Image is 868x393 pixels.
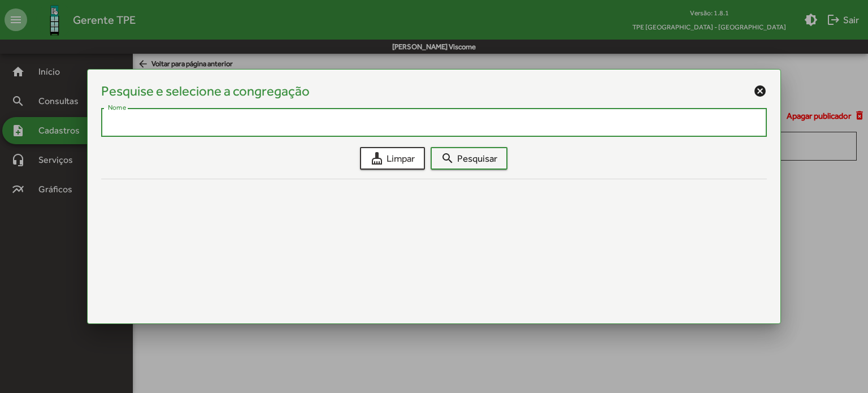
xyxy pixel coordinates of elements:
span: Limpar [370,148,415,169]
mat-icon: search [441,152,454,165]
mat-icon: cleaning_services [370,152,384,165]
button: Pesquisar [431,147,507,170]
mat-icon: cancel [753,84,767,98]
button: Limpar [360,147,425,170]
span: Pesquisar [441,148,497,169]
h4: Pesquise e selecione a congregação [101,83,310,100]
